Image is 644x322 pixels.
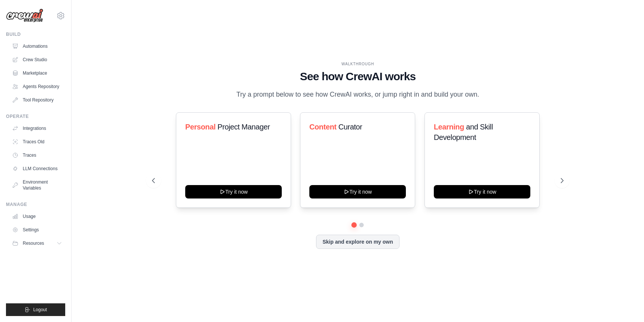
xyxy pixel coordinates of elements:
span: Content [309,123,337,131]
span: Curator [338,123,362,131]
a: Environment Variables [9,176,65,194]
p: Try a prompt below to see how CrewAI works, or jump right in and build your own. [233,89,483,100]
span: Resources [23,240,44,246]
div: Operate [6,113,65,119]
span: and Skill Development [434,123,493,141]
a: LLM Connections [9,163,65,175]
span: Learning [434,123,464,131]
button: Try it now [434,185,530,198]
span: Logout [33,307,47,313]
button: Resources [9,237,65,249]
a: Crew Studio [9,54,65,66]
div: WALKTHROUGH [152,61,563,67]
button: Skip and explore on my own [316,235,399,249]
a: Traces Old [9,136,65,148]
iframe: Chat Widget [607,286,644,322]
h1: See how CrewAI works [152,70,563,83]
button: Try it now [185,185,282,198]
span: Project Manager [217,123,270,131]
a: Automations [9,40,65,52]
a: Agents Repository [9,81,65,93]
a: Tool Repository [9,94,65,106]
a: Integrations [9,122,65,134]
a: Settings [9,224,65,236]
a: Usage [9,210,65,222]
a: Traces [9,149,65,161]
div: Manage [6,201,65,207]
span: Personal [185,123,215,131]
img: Logo [6,9,43,23]
div: Build [6,31,65,37]
a: Marketplace [9,67,65,79]
button: Logout [6,303,65,316]
button: Try it now [309,185,406,198]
